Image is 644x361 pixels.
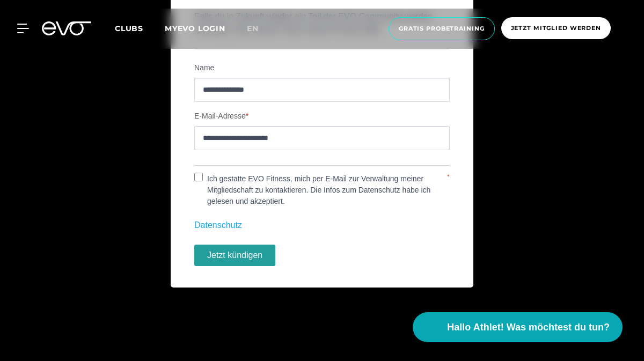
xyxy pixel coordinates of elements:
[115,23,165,33] a: Clubs
[247,23,272,35] a: en
[203,173,446,207] label: Ich gestatte EVO Fitness, mich per E-Mail zur Verwaltung meiner Mitgliedschaft zu kontaktieren. D...
[194,78,450,102] input: Name
[194,220,242,230] a: Datenschutz
[194,126,450,150] input: E-Mail-Adresse
[447,320,610,335] span: Hallo Athlet! Was möchtest du tun?
[194,245,275,266] button: Jetzt kündigen
[498,17,614,40] a: Jetzt Mitglied werden
[194,110,450,122] label: E-Mail-Adresse
[399,24,485,33] span: Gratis Probetraining
[115,24,143,33] span: Clubs
[385,17,498,40] a: Gratis Probetraining
[194,62,450,73] label: Name
[165,24,225,33] a: MYEVO LOGIN
[247,24,259,33] span: en
[511,24,601,33] span: Jetzt Mitglied werden
[413,312,623,342] button: Hallo Athlet! Was möchtest du tun?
